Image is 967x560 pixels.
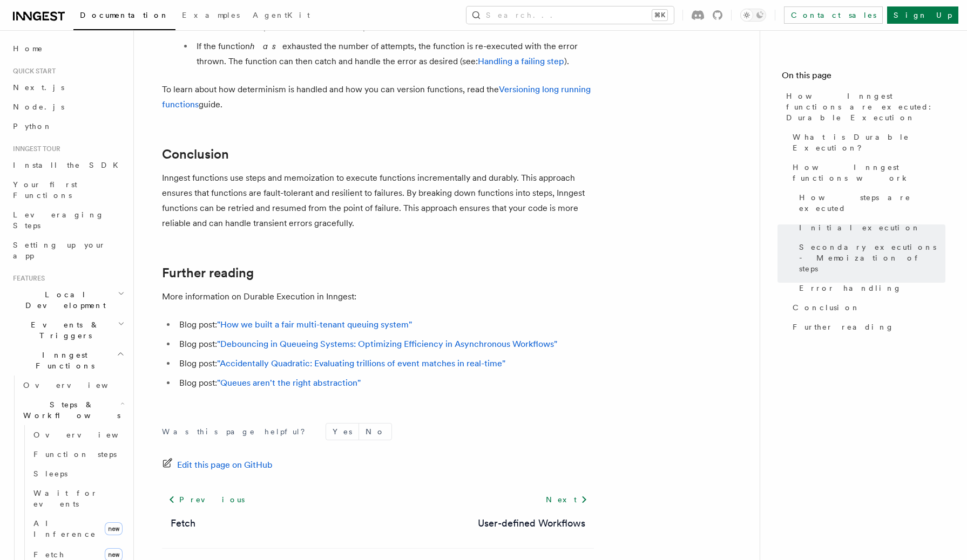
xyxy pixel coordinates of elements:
a: Handling a failing step [478,56,564,66]
a: What is Durable Execution? [788,127,945,158]
p: Inngest functions use steps and memoization to execute functions incrementally and durably. This ... [162,170,594,231]
span: How steps are executed [799,192,945,214]
a: Previous [162,490,251,509]
span: Function steps [33,450,117,459]
h4: On this page [782,69,945,86]
a: How Inngest functions are executed: Durable Execution [782,86,945,127]
p: More information on Durable Execution in Inngest: [162,289,594,304]
a: "How we built a fair multi-tenant queuing system" [217,319,412,330]
span: Home [13,43,43,54]
a: AgentKit [246,3,316,29]
button: Events & Triggers [9,315,127,345]
span: Install the SDK [13,161,125,169]
li: Blog post: [176,337,594,352]
span: Leveraging Steps [13,210,104,230]
a: Further reading [162,265,254,281]
a: Python [9,117,127,136]
span: Documentation [80,11,169,19]
a: Fetch [171,516,195,531]
a: Your first Functions [9,175,127,205]
a: Secondary executions - Memoization of steps [795,237,945,278]
span: Local Development [9,289,118,311]
button: Search...⌘K [466,6,674,24]
span: Features [9,274,45,283]
a: Node.js [9,97,127,117]
a: How steps are executed [795,188,945,218]
a: Install the SDK [9,155,127,175]
a: Next.js [9,78,127,97]
span: Error handling [799,283,902,293]
button: Steps & Workflows [19,395,127,425]
span: Setting up your app [13,241,106,260]
a: Conclusion [162,147,229,162]
span: Sleeps [33,469,67,478]
span: Examples [182,11,240,19]
span: new [105,522,123,535]
span: Steps & Workflows [19,399,120,421]
a: "Accidentally Quadratic: Evaluating trillions of event matches in real-time" [217,358,505,368]
a: Sleeps [29,464,127,483]
a: Sign Up [887,6,958,24]
span: Python [13,122,52,131]
span: Next.js [13,83,64,92]
button: Inngest Functions [9,345,127,375]
li: Blog post: [176,375,594,391]
kbd: ⌘K [652,10,667,21]
a: Function steps [29,445,127,464]
a: Next [539,490,594,509]
a: "Debouncing in Queueing Systems: Optimizing Efficiency in Asynchronous Workflows" [217,339,557,349]
span: Overview [23,381,134,390]
button: No [359,424,391,440]
button: Yes [326,424,359,440]
a: Examples [175,3,246,29]
em: has [250,41,282,51]
p: Was this page helpful? [162,426,313,437]
span: How Inngest functions work [793,162,945,183]
span: Inngest tour [9,145,60,153]
a: Overview [29,425,127,445]
span: Quick start [9,67,56,76]
span: Conclusion [793,302,860,313]
span: Fetch [33,550,65,559]
a: "Queues aren't the right abstraction" [217,378,361,388]
a: Further reading [788,317,945,337]
span: Your first Functions [13,180,77,200]
a: Edit this page on GitHub [162,457,273,473]
a: Contact sales [784,6,883,24]
a: Overview [19,375,127,395]
span: Initial execution [799,222,921,233]
span: Overview [33,431,145,439]
li: Blog post: [176,317,594,332]
span: Edit this page on GitHub [177,457,273,473]
a: Leveraging Steps [9,205,127,235]
a: Conclusion [788,298,945,317]
span: Inngest Functions [9,350,117,371]
a: How Inngest functions work [788,158,945,188]
a: User-defined Workflows [478,516,585,531]
a: Wait for events [29,483,127,514]
span: Node.js [13,103,64,111]
a: Documentation [73,3,175,30]
span: AgentKit [253,11,310,19]
span: How Inngest functions are executed: Durable Execution [786,91,945,123]
a: Versioning long running functions [162,84,591,110]
a: Error handling [795,278,945,298]
span: Further reading [793,322,894,332]
li: If the function exhausted the number of attempts, the function is re-executed with the error thro... [193,39,594,69]
a: AI Inferencenew [29,514,127,544]
span: AI Inference [33,519,96,538]
button: Toggle dark mode [740,9,766,22]
a: Setting up your app [9,235,127,265]
button: Local Development [9,285,127,315]
a: Home [9,39,127,58]
span: Events & Triggers [9,319,118,341]
span: Secondary executions - Memoization of steps [799,242,945,274]
p: To learn about how determinism is handled and how you can version functions, read the guide. [162,82,594,112]
li: Blog post: [176,356,594,371]
span: Wait for events [33,489,98,508]
a: Initial execution [795,218,945,237]
span: What is Durable Execution? [793,132,945,153]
